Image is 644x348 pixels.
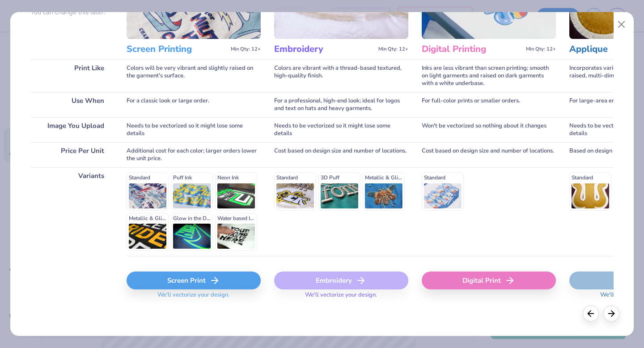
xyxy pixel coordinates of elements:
[378,46,408,52] span: Min Qty: 12+
[30,8,113,16] p: You can change this later.
[274,272,408,289] div: Embroidery
[301,291,381,304] span: We'll vectorize your design.
[422,117,556,142] div: Won't be vectorized so nothing about it changes
[127,59,261,92] div: Colors will be very vibrant and slightly raised on the garment's surface.
[422,142,556,167] div: Cost based on design size and number of locations.
[274,59,408,92] div: Colors are vibrant with a thread-based textured, high-quality finish.
[274,92,408,117] div: For a professional, high-end look; ideal for logos and text on hats and heavy garments.
[274,142,408,167] div: Cost based on design size and number of locations.
[127,92,261,117] div: For a classic look or large order.
[422,43,522,55] h3: Digital Printing
[30,59,113,92] div: Print Like
[30,92,113,117] div: Use When
[127,117,261,142] div: Needs to be vectorized so it might lose some details
[422,59,556,92] div: Inks are less vibrant than screen printing; smooth on light garments and raised on dark garments ...
[526,46,556,52] span: Min Qty: 12+
[231,46,261,52] span: Min Qty: 12+
[274,117,408,142] div: Needs to be vectorized so it might lose some details
[127,142,261,167] div: Additional cost for each color; larger orders lower the unit price.
[613,16,630,33] button: Close
[30,117,113,142] div: Image You Upload
[274,43,375,55] h3: Embroidery
[127,43,227,55] h3: Screen Printing
[422,92,556,117] div: For full-color prints or smaller orders.
[422,272,556,289] div: Digital Print
[30,142,113,167] div: Price Per Unit
[127,272,261,289] div: Screen Print
[30,167,113,256] div: Variants
[154,291,233,304] span: We'll vectorize your design.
